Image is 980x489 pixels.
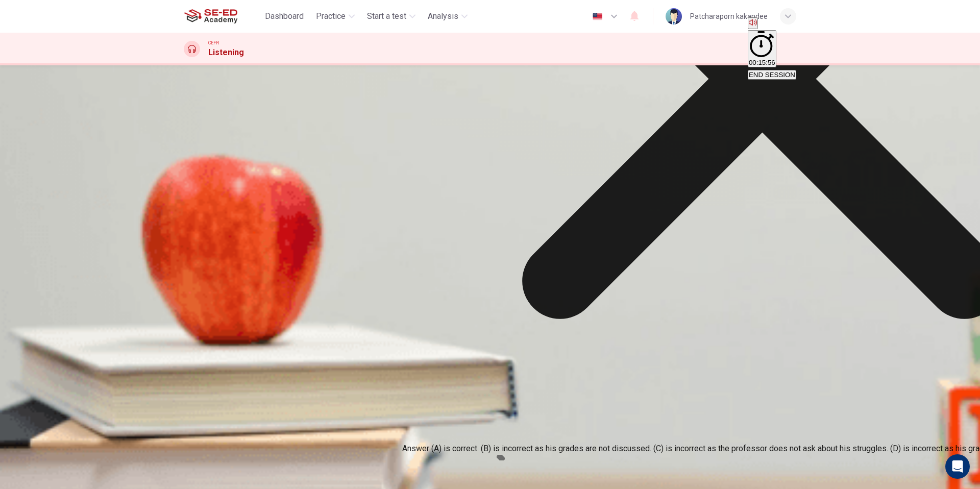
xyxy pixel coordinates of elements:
[748,17,796,30] div: Mute
[208,46,244,59] h1: Listening
[316,10,346,22] span: Practice
[690,10,768,22] div: Patcharaporn kakandee
[666,8,682,25] img: Profile picture
[367,10,406,22] span: Start a test
[428,10,458,22] span: Analysis
[265,10,304,22] span: Dashboard
[749,71,795,79] span: END SESSION
[208,39,219,46] span: CEFR
[591,13,604,20] img: en
[184,6,237,27] img: SE-ED Academy logo
[748,30,796,69] div: Hide
[945,454,970,479] div: Open Intercom Messenger
[749,59,775,66] span: 00:15:56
